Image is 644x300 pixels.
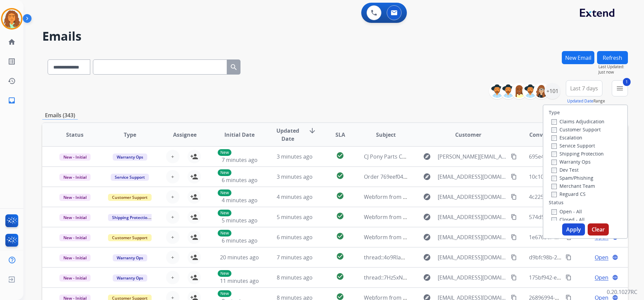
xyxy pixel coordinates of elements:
span: d9bfc98b-2a20-4255-9377-1d2b3a057e16 [529,254,632,261]
span: [PERSON_NAME][EMAIL_ADDRESS][DOMAIN_NAME] [438,153,507,161]
span: 6 minutes ago [222,176,258,184]
input: Warranty Ops [551,160,557,165]
mat-icon: explore [423,193,431,201]
mat-icon: content_copy [511,174,517,180]
span: + [171,273,174,282]
span: Initial Date [224,131,255,139]
mat-icon: content_copy [511,214,517,220]
mat-icon: person_add [190,233,198,241]
span: 4 minutes ago [277,193,313,201]
span: Webform from [EMAIL_ADDRESS][DOMAIN_NAME] on [DATE] [364,233,516,241]
button: Updated Date [567,98,593,104]
mat-icon: explore [423,253,431,261]
mat-icon: arrow_downward [308,127,316,135]
span: 10c108f2-14eb-406d-b82a-050fd748290c [529,173,630,180]
span: [EMAIL_ADDRESS][DOMAIN_NAME] [438,273,507,282]
span: [EMAIL_ADDRESS][DOMAIN_NAME] [438,253,507,261]
mat-icon: check_circle [336,192,344,200]
button: New Email [562,51,594,64]
mat-icon: check_circle [336,172,344,180]
mat-icon: content_copy [566,274,572,281]
button: Refresh [597,51,628,64]
button: 1 [612,80,628,96]
input: Claims Adjudication [551,119,557,125]
label: Merchant Team [551,183,595,189]
mat-icon: check_circle [336,272,344,281]
button: Apply [562,223,585,235]
span: 574d5d00-00fb-4358-876d-31564bc63a20 [529,213,632,221]
span: 5 minutes ago [277,213,313,221]
mat-icon: content_copy [511,154,517,160]
span: New - Initial [59,194,91,201]
mat-icon: person_add [190,213,198,221]
label: Closed - All [551,216,585,223]
mat-icon: explore [423,173,431,181]
span: Just now [598,70,628,75]
mat-icon: inbox [8,96,16,104]
span: Assignee [173,131,197,139]
span: Conversation ID [529,131,572,139]
mat-icon: check_circle [336,252,344,260]
div: +101 [544,83,560,99]
span: Range [567,98,605,104]
p: New [218,230,231,237]
span: Webform from [EMAIL_ADDRESS][DOMAIN_NAME] on [DATE] [364,193,516,201]
span: 7 minutes ago [277,254,313,261]
mat-icon: check_circle [336,212,344,220]
p: New [218,169,231,176]
span: [EMAIL_ADDRESS][DOMAIN_NAME] [438,173,507,181]
span: thread::7Hz5xNdHDGqr3gUdvasrfzk:: ] [364,274,461,281]
mat-icon: home [8,38,16,46]
input: Escalation [551,135,557,141]
span: 1e6763c7-bc48-40d4-8f0c-ad2f6fcc88f6 [529,233,626,241]
mat-icon: content_copy [511,254,517,260]
mat-icon: language [612,274,618,281]
span: Order 769eef04-79b5-4772-8b9d-8577e1ddb243 [364,173,484,180]
label: Reguard CS [551,191,586,197]
span: Last Updated: [598,64,628,70]
span: [EMAIL_ADDRESS][DOMAIN_NAME] [438,193,507,201]
label: Open - All [551,208,582,215]
span: New - Initial [59,254,91,261]
span: Webform from [EMAIL_ADDRESS][DOMAIN_NAME] on [DATE] [364,213,516,221]
mat-icon: content_copy [511,194,517,200]
span: 6 minutes ago [277,233,313,241]
p: Emails (343) [42,111,78,120]
span: Last 7 days [570,87,598,90]
label: Type [549,109,560,116]
mat-icon: person_add [190,193,198,201]
p: New [218,290,231,297]
span: SLA [335,131,345,139]
span: New - Initial [59,234,91,241]
span: New - Initial [59,274,91,282]
button: + [166,190,179,204]
span: Status [66,131,84,139]
input: Spam/Phishing [551,176,557,181]
span: Warranty Ops [113,154,147,161]
span: Warranty Ops [113,274,147,282]
span: Type [124,131,136,139]
span: + [171,173,174,181]
span: Open [595,253,608,261]
label: Dev Test [551,167,579,173]
p: New [218,189,231,196]
mat-icon: explore [423,153,431,161]
span: 8 minutes ago [277,274,313,281]
span: 3 minutes ago [277,153,313,160]
span: + [171,233,174,241]
span: 3 minutes ago [277,173,313,180]
mat-icon: explore [423,273,431,282]
span: 11 minutes ago [220,277,259,285]
p: New [218,270,231,277]
button: + [166,170,179,183]
input: Open - All [551,209,557,215]
input: Shipping Protection [551,152,557,157]
span: Warranty Ops [113,254,147,261]
label: Status [549,199,563,206]
span: Subject [376,131,396,139]
mat-icon: language [612,254,618,260]
span: 175bf942-e2c9-4a0a-b8b0-e65ca4b88f5b [529,274,631,281]
span: CJ Pony Parts Claim 3d16b302-5dc3-4e14-a7d7-e0301cbed412 [364,153,519,160]
label: Warranty Ops [551,159,591,165]
span: Service Support [111,174,149,181]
